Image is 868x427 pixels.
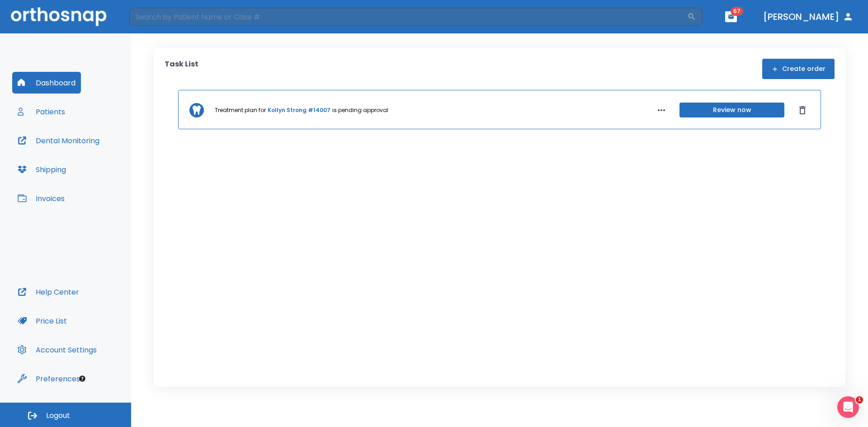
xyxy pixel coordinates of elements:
[12,339,102,361] button: Account Settings
[837,396,859,418] iframe: Intercom live chat
[795,103,810,117] button: Dismiss
[856,396,863,404] span: 1
[759,9,857,25] button: [PERSON_NAME]
[762,59,835,79] button: Create order
[679,103,784,117] button: Review now
[731,7,743,16] span: 67
[78,375,86,383] div: Tooltip anchor
[129,8,687,26] input: Search by Patient Name or Case #
[11,7,107,26] img: Orthosnap
[12,101,71,122] button: Patients
[215,106,266,114] p: Treatment plan for
[12,72,81,94] button: Dashboard
[268,106,330,114] a: Kollyn Strong #14007
[332,106,388,114] p: is pending approval
[12,281,85,303] button: Help Center
[12,130,105,151] button: Dental Monitoring
[165,59,198,79] p: Task List
[12,310,72,332] button: Price List
[46,411,70,421] span: Logout
[12,368,85,389] button: Preferences
[12,159,71,180] button: Shipping
[12,188,70,209] button: Invoices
